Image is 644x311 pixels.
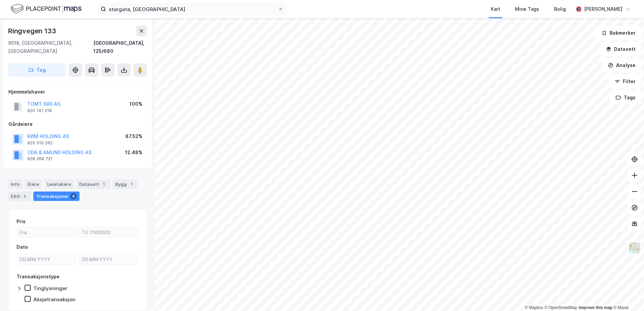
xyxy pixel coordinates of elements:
[70,193,77,200] div: 4
[600,42,641,56] button: Datasett
[525,305,543,310] a: Mapbox
[76,179,110,189] div: Datasett
[515,5,539,13] div: Mine Tags
[33,296,75,303] div: Aksjetransaksjon
[21,193,28,200] div: 2
[100,181,107,187] div: 1
[27,140,53,146] div: 925 510 262
[609,75,641,88] button: Filter
[17,273,60,281] div: Transaksjonstype
[125,148,142,157] div: 12.48%
[628,242,641,254] img: Z
[79,227,138,237] input: Til 7000000
[491,5,500,13] div: Kart
[602,59,641,72] button: Analyse
[125,132,142,140] div: 87.52%
[27,156,53,162] div: 928 268 721
[27,108,52,113] div: 920 141 218
[610,279,644,311] div: Kontrollprogram for chat
[610,279,644,311] iframe: Chat Widget
[25,179,42,189] div: Eiere
[554,5,566,13] div: Bolig
[579,305,612,310] a: Improve this map
[17,254,76,264] input: DD.MM.YYYY
[8,26,57,36] div: Ringvegen 133
[93,39,147,55] div: [GEOGRAPHIC_DATA], 125/680
[79,254,138,264] input: DD.MM.YYYY
[112,179,137,189] div: Bygg
[129,100,142,108] div: 100%
[610,91,641,104] button: Tags
[8,39,93,55] div: 9018, [GEOGRAPHIC_DATA], [GEOGRAPHIC_DATA]
[17,217,26,226] div: Pris
[584,5,622,13] div: [PERSON_NAME]
[8,179,22,189] div: Info
[8,192,31,201] div: ESG
[8,63,66,77] button: Tag
[128,181,135,187] div: 1
[8,120,147,128] div: Gårdeiere
[33,192,79,201] div: Transaksjoner
[11,3,82,15] img: logo.f888ab2527a4732fd821a326f86c7f29.svg
[545,305,577,310] a: OpenStreetMap
[596,26,641,40] button: Bokmerker
[33,285,67,291] div: Tinglysninger
[106,4,278,14] input: Søk på adresse, matrikkel, gårdeiere, leietakere eller personer
[17,243,28,251] div: Dato
[8,88,147,96] div: Hjemmelshaver
[44,179,74,189] div: Leietakere
[17,227,76,237] input: Fra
